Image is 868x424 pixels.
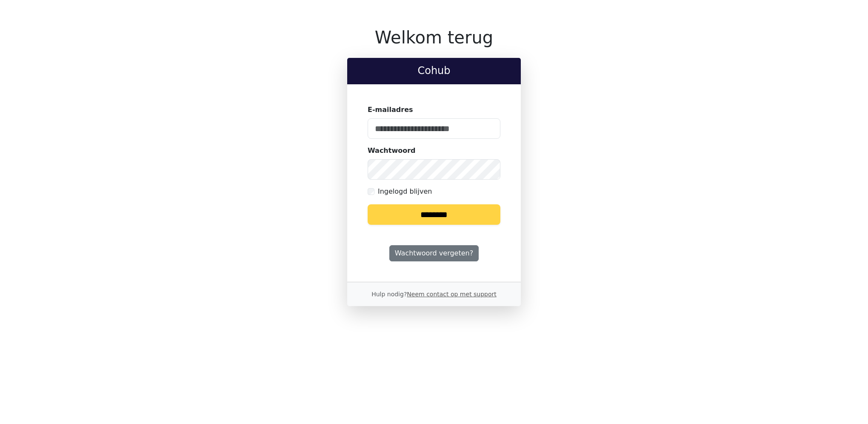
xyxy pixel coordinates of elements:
[389,245,479,261] a: Wachtwoord vergeten?
[354,65,514,77] h2: Cohub
[407,291,496,298] a: Neem contact op met support
[371,291,497,298] small: Hulp nodig?
[368,105,413,115] label: E-mailadres
[368,146,416,156] label: Wachtwoord
[378,186,432,197] label: Ingelogd blijven
[347,27,521,48] h1: Welkom terug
